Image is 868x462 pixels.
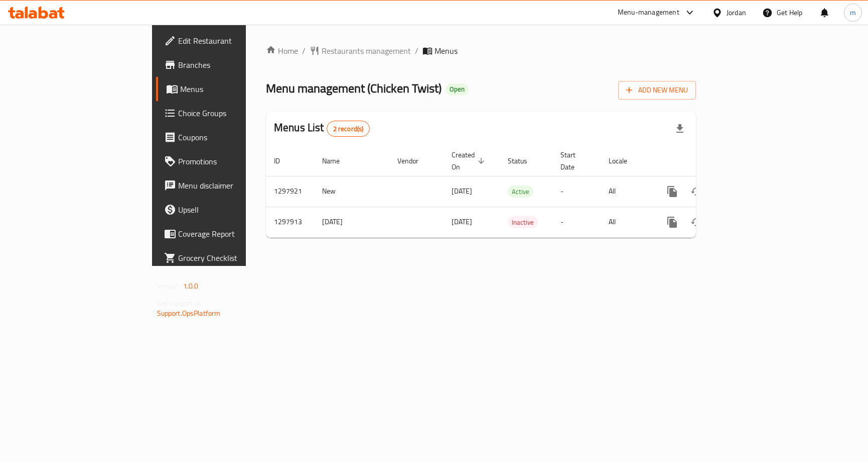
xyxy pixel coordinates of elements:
span: 1.0.0 [183,280,199,293]
span: Menu disclaimer [178,179,289,192]
span: Menu management ( Chicken Twist ) [266,77,442,100]
span: Version: [157,280,182,293]
span: Menus [435,45,458,57]
span: Open [446,85,469,94]
a: Branches [156,53,297,77]
button: more [660,179,684,204]
span: Inactive [508,217,538,228]
a: Menus [156,77,297,101]
a: Choice Groups [156,101,297,125]
td: - [552,207,601,237]
div: Inactive [508,216,538,228]
span: Locale [609,155,640,167]
span: Status [508,155,540,167]
span: Get support on: [157,297,203,310]
a: Menu disclaimer [156,173,297,198]
a: Promotions [156,149,297,173]
div: Jordan [727,7,746,18]
span: Coupons [178,131,289,143]
td: All [601,176,652,207]
a: Edit Restaurant [156,29,297,53]
button: Add New Menu [618,81,696,100]
a: Upsell [156,198,297,222]
button: Change Status [684,179,708,204]
div: Open [446,83,469,96]
nav: breadcrumb [266,45,696,57]
div: Active [508,186,533,198]
table: enhanced table [266,146,765,238]
a: Coverage Report [156,222,297,246]
button: Change Status [684,210,708,234]
a: Restaurants management [310,45,411,57]
span: Upsell [178,204,289,216]
div: Total records count [327,121,370,137]
span: Add New Menu [626,84,688,97]
span: Choice Groups [178,107,289,119]
span: Branches [178,59,289,71]
li: / [302,45,306,57]
button: more [660,210,684,234]
span: Grocery Checklist [178,252,289,264]
span: [DATE] [452,184,472,198]
th: Actions [652,146,765,176]
span: Menus [180,83,289,95]
span: Coverage Report [178,228,289,240]
div: Menu-management [618,7,679,19]
span: [DATE] [452,215,472,228]
span: Restaurants management [322,45,411,57]
a: Grocery Checklist [156,246,297,270]
span: Promotions [178,155,289,167]
span: 2 record(s) [327,124,370,134]
li: / [415,45,418,57]
span: Edit Restaurant [178,35,289,47]
a: Support.OpsPlatform [157,307,221,320]
span: Created On [452,149,488,173]
td: [DATE] [314,207,389,237]
span: Start Date [560,149,589,173]
span: Vendor [397,155,431,167]
h2: Menus List [274,120,370,137]
td: All [601,207,652,237]
div: Export file [668,117,692,141]
span: m [850,7,856,18]
a: Coupons [156,125,297,149]
td: - [552,176,601,207]
span: Active [508,186,533,198]
span: Name [322,155,353,167]
td: New [314,176,389,207]
span: ID [274,155,293,167]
